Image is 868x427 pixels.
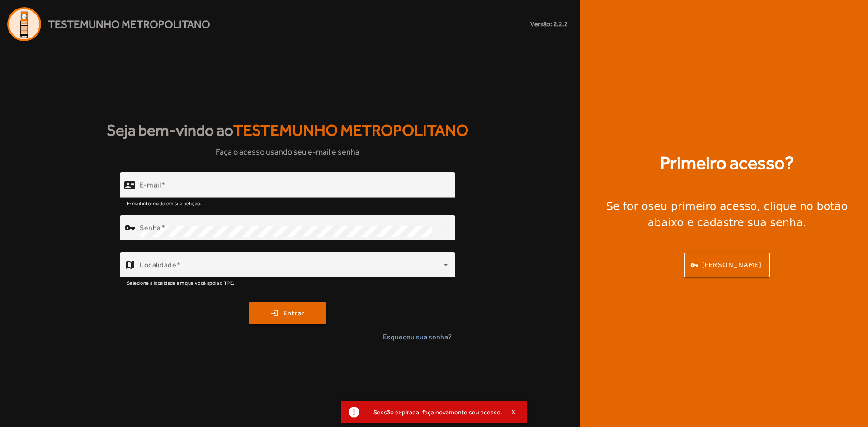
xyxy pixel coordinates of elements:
mat-label: E-mail [140,181,161,189]
div: Se for o , clique no botão abaixo e cadastre sua senha. [591,198,863,231]
img: Logo Agenda [7,7,41,41]
mat-icon: map [124,259,135,270]
mat-label: Localidade [140,261,176,269]
span: Testemunho Metropolitano [48,16,210,33]
mat-hint: Selecione a localidade em que você apoia o TPE. [127,277,235,287]
div: Sessão expirada, faça novamente seu acesso. [366,406,502,418]
span: Testemunho Metropolitano [233,121,468,139]
button: [PERSON_NAME] [684,253,770,277]
button: X [502,408,525,416]
mat-hint: E-mail informado em sua petição. [127,198,202,208]
span: X [511,408,516,416]
span: [PERSON_NAME] [702,260,762,270]
strong: Seja bem-vindo ao [107,118,468,142]
mat-label: Senha [140,224,161,232]
mat-icon: contact_mail [124,180,135,191]
mat-icon: visibility_off [434,217,455,239]
mat-icon: vpn_key [124,222,135,233]
strong: Primeiro acesso? [660,150,794,177]
strong: seu primeiro acesso [648,200,757,213]
small: Versão: 2.2.2 [530,19,568,29]
button: Entrar [249,302,326,324]
span: Faça o acesso usando seu e-mail e senha [216,145,359,158]
mat-icon: report [347,405,361,419]
span: Esqueceu sua senha? [383,332,452,343]
span: Entrar [283,308,305,319]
